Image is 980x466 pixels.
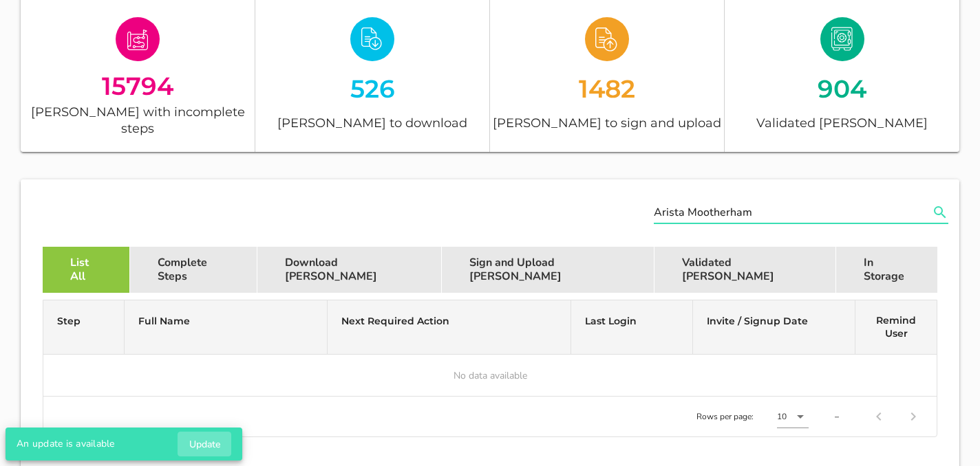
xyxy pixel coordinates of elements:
div: 10Rows per page: [777,406,809,428]
span: Step [57,315,81,327]
div: List All [43,247,130,293]
span: Update [189,438,220,451]
div: Download [PERSON_NAME] [257,247,442,293]
th: Next Required Action: Not sorted. Activate to sort ascending. [328,300,571,355]
div: 526 [255,74,489,104]
div: Complete Steps [130,247,257,293]
div: Rows per page: [696,397,809,436]
button: Search name, email, testator ID or ID number appended action [928,203,952,221]
span: Last Login [585,315,637,327]
span: Invite / Signup Date [707,315,808,327]
div: [PERSON_NAME] to sign and upload [490,111,724,135]
button: Update [178,432,231,456]
span: Next Required Action [341,315,449,327]
div: An update is available [6,428,172,461]
div: 904 [725,74,959,104]
th: Remind User [855,300,937,355]
div: [PERSON_NAME] with incomplete steps [21,104,255,135]
div: – [835,410,839,423]
div: 10 [777,410,787,423]
div: 15794 [21,74,255,97]
div: Sign and Upload [PERSON_NAME] [442,247,654,293]
th: Step: Not sorted. Activate to sort ascending. [43,300,125,355]
th: Invite / Signup Date: Not sorted. Activate to sort ascending. [693,300,855,355]
div: In Storage [836,247,937,293]
div: 1482 [490,74,724,104]
div: Validated [PERSON_NAME] [654,247,836,293]
th: Full Name: Not sorted. Activate to sort ascending. [125,300,328,355]
td: No data available [43,355,937,396]
div: [PERSON_NAME] to download [255,111,489,135]
div: Validated [PERSON_NAME] [725,111,959,135]
th: Last Login: Not sorted. Activate to sort ascending. [571,300,693,355]
span: Full Name [138,315,190,327]
span: Remind User [876,314,916,340]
